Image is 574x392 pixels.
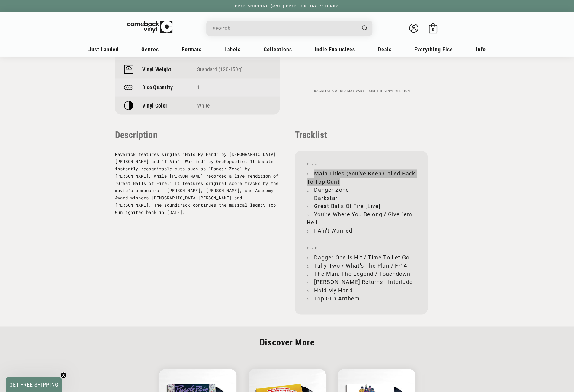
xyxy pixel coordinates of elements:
[307,227,415,235] li: I Ain't Worried
[197,102,210,109] span: White
[307,270,415,278] li: The Man, The Legend / Touchdown
[115,151,280,216] p: Maverick features singles "Hold My Hand" by [DEMOGRAPHIC_DATA][PERSON_NAME] and "I Ain't Worried"...
[295,89,428,93] p: Tracklist & audio may vary from the vinyl version
[224,46,241,53] span: Labels
[60,372,66,378] button: Close teaser
[197,66,243,72] a: Standard (120-150g)
[142,84,173,91] p: Disc Quantity
[476,46,486,53] span: Info
[6,377,62,392] div: GET FREE SHIPPINGClose teaser
[432,27,434,32] span: 0
[229,4,345,8] a: FREE SHIPPING $89+ | FREE 100-DAY RETURNS
[264,46,292,53] span: Collections
[115,130,280,140] p: Description
[307,194,415,202] li: Darkstar
[307,210,415,227] li: You're Where You Belong / Give `em Hell
[9,381,59,388] span: GET FREE SHIPPING
[307,247,415,250] span: Side B
[295,130,428,140] p: Tracklist
[307,186,415,194] li: Danger Zone
[182,46,202,53] span: Formats
[141,46,159,53] span: Genres
[307,294,415,302] li: Top Gun Anthem
[357,21,373,36] button: Search
[307,286,415,294] li: Hold My Hand
[307,169,415,186] li: Main Titles (You've Been Called Back To Top Gun)
[378,46,392,53] span: Deals
[307,262,415,270] li: Tally Two / What's The Plan / F-14
[142,102,168,109] p: Vinyl Color
[88,46,119,53] span: Just Landed
[206,21,372,36] div: Search
[307,202,415,210] li: Great Balls Of Fire [Live]
[307,253,415,262] li: Dagger One Is Hit / Time To Let Go
[315,46,355,53] span: Indie Exclusives
[142,66,171,72] p: Vinyl Weight
[414,46,453,53] span: Everything Else
[197,84,200,91] span: 1
[307,163,415,166] span: Side A
[213,22,356,34] input: When autocomplete results are available use up and down arrows to review and enter to select
[307,278,415,286] li: [PERSON_NAME] Returns - Interlude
